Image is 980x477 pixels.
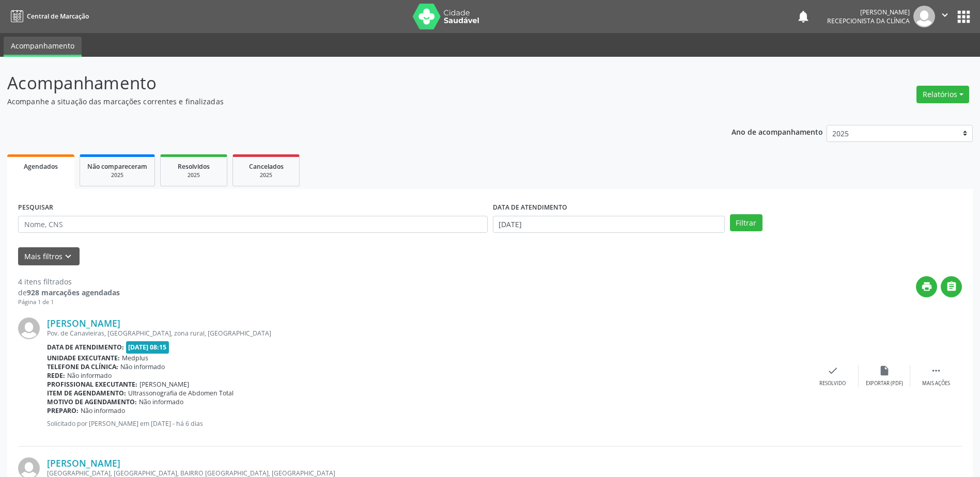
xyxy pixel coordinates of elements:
[139,397,183,406] span: Não informado
[796,9,811,24] button: notifications
[47,343,124,352] b: Data de atendimento:
[18,200,53,216] label: PESQUISAR
[178,162,210,171] span: Resolvidos
[946,281,957,292] i: 
[819,380,846,387] div: Resolvido
[47,371,65,380] b: Rede:
[24,162,58,171] span: Agendados
[939,9,951,21] i: 
[126,341,169,353] span: [DATE] 08:15
[47,406,79,415] b: Preparo:
[128,389,234,397] span: Ultrassonografia de Abdomen Total
[122,354,148,362] span: Medplus
[87,171,147,179] div: 2025
[18,298,120,307] div: Página 1 de 1
[81,406,125,415] span: Não informado
[47,329,807,338] div: Pov. de Canavieiras, [GEOGRAPHIC_DATA], zona rural, [GEOGRAPHIC_DATA]
[18,287,120,298] div: de
[139,380,189,389] span: [PERSON_NAME]
[916,276,937,297] button: print
[913,6,935,27] img: img
[4,37,82,57] a: Acompanhamento
[249,162,284,171] span: Cancelados
[47,317,120,329] a: [PERSON_NAME]
[47,457,120,469] a: [PERSON_NAME]
[879,365,890,376] i: insert_drive_file
[930,365,942,376] i: 
[935,6,955,27] button: 
[18,317,40,339] img: img
[47,397,137,406] b: Motivo de agendamento:
[18,247,80,265] button: Mais filtroskeyboard_arrow_down
[240,171,292,179] div: 2025
[922,380,950,387] div: Mais ações
[18,276,120,287] div: 4 itens filtrados
[941,276,962,297] button: 
[7,8,89,25] a: Central de Marcação
[827,365,838,376] i: check
[47,419,807,428] p: Solicitado por [PERSON_NAME] em [DATE] - há 6 dias
[827,8,910,17] div: [PERSON_NAME]
[27,12,89,21] span: Central de Marcação
[47,354,120,362] b: Unidade executante:
[730,214,763,232] button: Filtrar
[493,200,567,216] label: DATA DE ATENDIMENTO
[866,380,903,387] div: Exportar (PDF)
[955,8,973,26] button: apps
[63,251,74,262] i: keyboard_arrow_down
[916,86,969,103] button: Relatórios
[47,389,126,397] b: Item de agendamento:
[27,288,120,297] strong: 928 marcações agendadas
[7,96,683,107] p: Acompanhe a situação das marcações correntes e finalizadas
[120,362,165,371] span: Não informado
[87,162,147,171] span: Não compareceram
[921,281,932,292] i: print
[67,371,112,380] span: Não informado
[18,216,488,233] input: Nome, CNS
[493,216,725,233] input: Selecione um intervalo
[47,380,137,389] b: Profissional executante:
[47,362,118,371] b: Telefone da clínica:
[7,70,683,96] p: Acompanhamento
[168,171,220,179] div: 2025
[827,17,910,25] span: Recepcionista da clínica
[732,125,823,138] p: Ano de acompanhamento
